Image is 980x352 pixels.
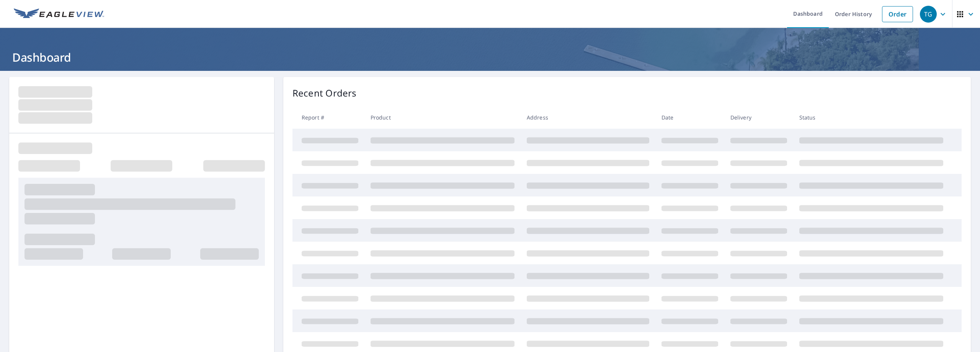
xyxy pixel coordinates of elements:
[655,106,724,129] th: Date
[14,8,104,20] img: EV Logo
[724,106,793,129] th: Delivery
[364,106,521,129] th: Product
[920,6,937,23] div: TG
[292,86,357,100] p: Recent Orders
[882,6,913,22] a: Order
[793,106,949,129] th: Status
[9,49,971,65] h1: Dashboard
[292,106,364,129] th: Report #
[521,106,655,129] th: Address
